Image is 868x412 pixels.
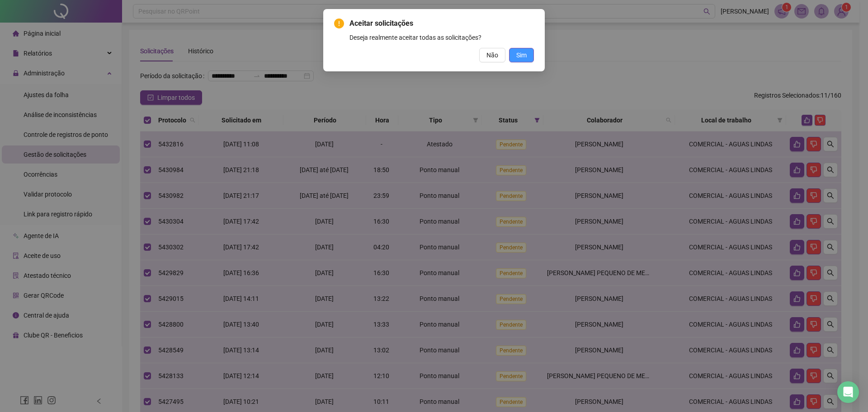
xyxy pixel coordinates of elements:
button: Não [479,48,505,62]
button: Sim [509,48,534,62]
span: exclamation-circle [334,19,344,28]
div: Open Intercom Messenger [837,381,859,403]
span: Sim [516,50,527,60]
span: Aceitar solicitações [349,18,534,29]
span: Não [486,50,498,60]
div: Deseja realmente aceitar todas as solicitações? [349,33,534,42]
